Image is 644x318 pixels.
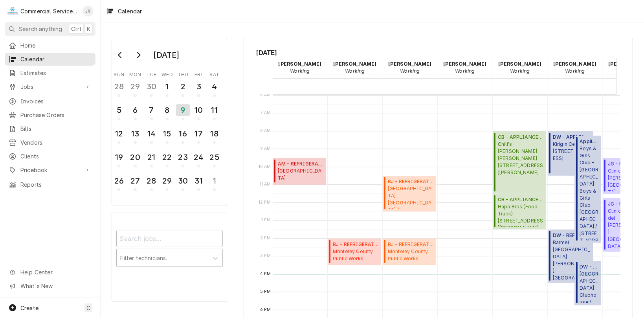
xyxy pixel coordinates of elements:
[5,39,95,52] a: Home
[258,92,273,98] span: 6 AM
[257,48,620,58] span: [DATE]
[5,80,95,93] a: Go to Jobs
[208,175,220,187] div: 1
[116,223,223,275] div: Calendar Filters
[20,83,80,91] span: Jobs
[493,194,547,230] div: CB - APPLIANCE(Finalized)Hapa Bros (Food Truck)[STREET_ADDRESS][PERSON_NAME][PERSON_NAME]
[20,152,92,160] span: Clients
[553,134,591,141] span: DW - APPLIANCE ( Finalized )
[574,136,601,243] div: Appliance Installation(Finalized)Boys & Girls Club - [GEOGRAPHIC_DATA]Boys & Girls Club - [GEOGRA...
[83,6,94,17] div: John Key's Avatar
[145,104,158,116] div: 7
[71,25,81,33] span: Ctrl
[113,81,125,92] div: 28
[7,6,18,17] div: Commercial Service Co.'s Avatar
[145,81,158,92] div: 30
[328,239,382,265] div: BJ - REFRIGERATION(Uninvoiced)Monterey County Public Works Department[STREET_ADDRESS]
[548,131,593,176] div: DW - APPLIANCE(Finalized)Kirigin Cellars[STREET_ADDRESS]
[258,181,273,187] span: 11 AM
[20,305,39,311] span: Create
[5,22,95,36] button: Search anythingCtrlK
[498,196,544,203] span: CB - APPLIANCE ( Finalized )
[574,136,601,243] div: [Service] Appliance Installation Boys & Girls Club - Salinas Boys & Girls Club - Salinas / 85 Mar...
[112,213,227,301] div: Calendar Filters
[278,61,321,67] strong: [PERSON_NAME]
[510,68,530,74] em: Working
[86,304,90,312] span: C
[548,58,603,77] div: David Waite - Working
[345,68,365,74] em: Working
[20,7,78,15] div: Commercial Service Co.
[580,263,599,270] span: DW - APPLIANCE ( Active )
[129,151,141,163] div: 20
[207,69,222,78] th: Saturday
[580,138,599,145] span: Appliance Installation ( Finalized )
[116,230,223,247] input: Search jobs...
[177,151,189,163] div: 23
[127,69,143,78] th: Monday
[161,104,173,116] div: 8
[333,61,376,67] strong: [PERSON_NAME]
[145,151,158,163] div: 21
[498,203,544,227] span: Hapa Bros (Food Truck) [STREET_ADDRESS][PERSON_NAME][PERSON_NAME]
[193,104,205,116] div: 10
[383,176,437,211] div: [Service] BJ - REFRIGERATION Rancho Cielo Rancho Cielo / 710 Old Stage Rd, Salinas, CA 93908 ID: ...
[177,81,189,92] div: 2
[129,175,141,187] div: 27
[565,68,585,74] em: Working
[5,66,95,79] a: Estimates
[5,279,95,292] a: Go to What's New
[553,239,591,281] span: Barmel [GEOGRAPHIC_DATA][PERSON_NAME], [GEOGRAPHIC_DATA]-By-[GEOGRAPHIC_DATA], [GEOGRAPHIC_DATA]
[112,38,227,206] div: Calendar Day Picker
[208,151,220,163] div: 25
[20,55,92,63] span: Calendar
[258,128,273,134] span: 8 AM
[83,6,94,17] div: JK
[161,81,173,92] div: 1
[20,268,91,276] span: Help Center
[278,167,324,182] span: [GEOGRAPHIC_DATA] [STREET_ADDRESS]
[129,128,141,140] div: 13
[193,81,205,92] div: 3
[113,151,125,163] div: 19
[150,48,182,62] div: [DATE]
[258,289,273,295] span: 5 PM
[20,97,92,105] span: Invoices
[498,134,544,141] span: CB - APPLIANCE ( Finalized )
[259,110,273,116] span: 7 AM
[20,282,91,290] span: What's New
[193,151,205,163] div: 24
[177,175,189,187] div: 30
[129,81,141,92] div: 29
[5,136,95,149] a: Vendors
[161,151,173,163] div: 22
[548,131,593,176] div: [Service] DW - APPLIANCE Kirigin Cellars 11550 Watsonville Rd, Gilroy, CA 95020 ID: JOB-9835 Stat...
[333,248,379,263] span: Monterey County Public Works Department [STREET_ADDRESS]
[493,131,547,194] div: CB - APPLIANCE(Finalized)Chili's - [PERSON_NAME] [PERSON_NAME][STREET_ADDRESS][PERSON_NAME]
[574,261,601,306] div: DW - APPLIANCE(Active)[GEOGRAPHIC_DATA]Clubhouse / [STREET_ADDRESS]
[257,164,273,170] span: 10 AM
[5,122,95,135] a: Bills
[113,104,125,116] div: 5
[455,68,475,74] em: Working
[161,175,173,187] div: 29
[383,239,437,265] div: BJ - REFRIGERATION(Uninvoiced)Monterey County Public Works Department[STREET_ADDRESS]
[161,128,173,140] div: 15
[258,235,273,241] span: 2 PM
[553,232,591,239] span: DW - REFRIGERATION ( Finalized )
[383,58,438,77] div: Brandon Johnson - Working
[5,95,95,108] a: Invoices
[290,68,310,74] em: Working
[258,253,273,259] span: 3 PM
[580,270,599,303] span: [GEOGRAPHIC_DATA] Clubhouse / [STREET_ADDRESS]
[5,178,95,191] a: Reports
[553,141,591,162] span: Kirigin Cellars [STREET_ADDRESS]
[328,239,382,265] div: [Service] BJ - REFRIGERATION Monterey County Public Works Department 1 Medical Center Dr, Salinas...
[493,58,548,77] div: Carson Bourdet - Working
[388,241,434,248] span: BJ - REFRIGERATION ( Uninvoiced )
[145,128,158,140] div: 14
[208,81,220,92] div: 4
[328,58,383,77] div: Bill Key - Working
[574,261,601,306] div: [Service] DW - APPLIANCE Monterey Peninsula Country Club Clubhouse / 3000 Club Rd, Monterey, CA 9...
[498,61,541,67] strong: [PERSON_NAME]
